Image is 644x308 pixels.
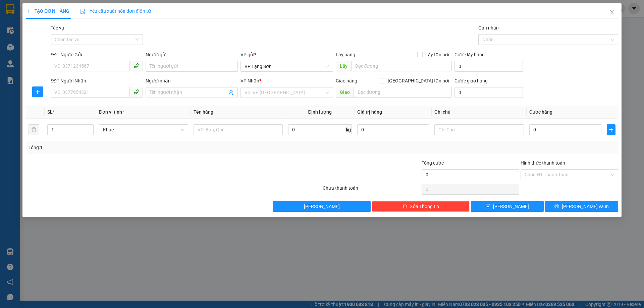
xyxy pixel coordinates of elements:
[385,77,452,84] span: [GEOGRAPHIC_DATA] tận nơi
[603,3,622,22] button: Close
[336,52,355,57] span: Lấy hàng
[273,201,371,212] button: [PERSON_NAME]
[423,51,452,58] span: Lấy tận nơi
[609,10,615,15] span: close
[336,87,354,98] span: Giao
[357,109,382,115] span: Giá trị hàng
[99,109,124,115] span: Đơn vị tính
[529,109,552,115] span: Cước hàng
[345,124,352,135] span: kg
[241,51,333,58] div: VP gửi
[357,124,429,135] input: 0
[80,8,151,14] span: Yêu cầu xuất hóa đơn điện tử
[432,106,527,119] th: Ghi chú
[51,77,143,84] div: SĐT Người Nhận
[478,25,499,30] label: Gán nhãn
[322,184,421,196] div: Chưa thanh toán
[308,109,332,115] span: Định lượng
[33,89,43,95] span: plus
[336,61,351,71] span: Lấy
[47,109,53,115] span: SL
[454,78,488,83] label: Cước giao hàng
[410,203,439,210] span: Xóa Thông tin
[471,201,544,212] button: save[PERSON_NAME]
[521,160,565,166] label: Hình thức thanh toán
[133,89,139,95] span: phone
[493,203,529,210] span: [PERSON_NAME]
[372,201,470,212] button: deleteXóa Thông tin
[402,204,407,209] span: delete
[486,204,491,209] span: save
[194,124,283,135] input: VD: Bàn, Ghế
[103,125,184,135] span: Khác
[562,203,609,210] span: [PERSON_NAME] và In
[422,160,444,166] span: Tổng cước
[241,78,260,83] span: VP Nhận
[607,127,615,132] span: plus
[245,61,329,71] span: VP Lạng Sơn
[51,51,143,58] div: SĐT Người Gửi
[435,124,524,135] input: Ghi Chú
[354,87,452,98] input: Dọc đường
[32,86,43,97] button: plus
[133,63,139,68] span: phone
[146,51,238,58] div: Người gửi
[146,77,238,84] div: Người nhận
[229,90,234,95] span: user-add
[26,8,69,14] span: TẠO ĐƠN HÀNG
[351,61,452,71] input: Dọc đường
[607,124,615,135] button: plus
[26,9,31,13] span: plus
[454,52,485,57] label: Cước lấy hàng
[454,61,523,72] input: Cước lấy hàng
[80,9,86,14] img: icon
[454,87,523,98] input: Cước giao hàng
[51,25,64,30] label: Tác vụ
[29,144,249,151] div: Tổng: 1
[29,124,39,135] button: delete
[336,78,357,83] span: Giao hàng
[545,201,618,212] button: printer[PERSON_NAME] và In
[304,203,340,210] span: [PERSON_NAME]
[194,109,213,115] span: Tên hàng
[554,204,559,209] span: printer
